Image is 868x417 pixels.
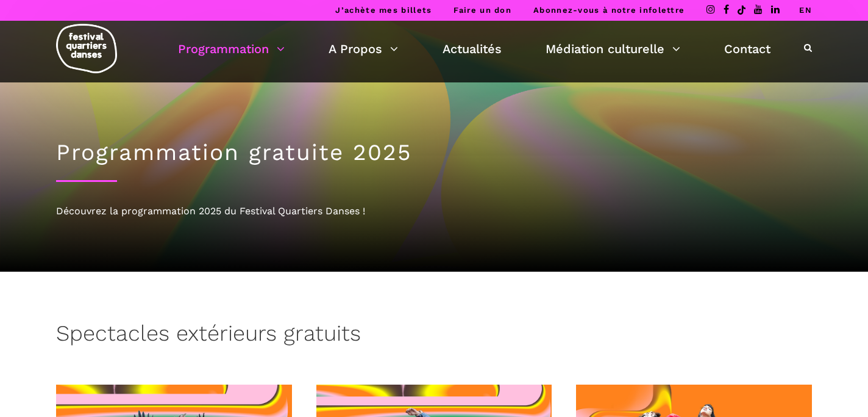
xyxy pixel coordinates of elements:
[335,5,432,15] a: J’achète mes billets
[56,24,117,73] img: logo-fqd-med
[56,203,812,219] div: Découvrez la programmation 2025 du Festival Quartiers Danses !
[329,38,398,59] a: A Propos
[546,38,680,59] a: Médiation culturelle
[56,139,812,166] h1: Programmation gratuite 2025
[724,38,770,59] a: Contact
[533,5,685,15] a: Abonnez-vous à notre infolettre
[178,38,285,59] a: Programmation
[443,38,502,59] a: Actualités
[454,5,511,15] a: Faire un don
[799,5,812,15] a: EN
[56,321,361,351] h3: Spectacles extérieurs gratuits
